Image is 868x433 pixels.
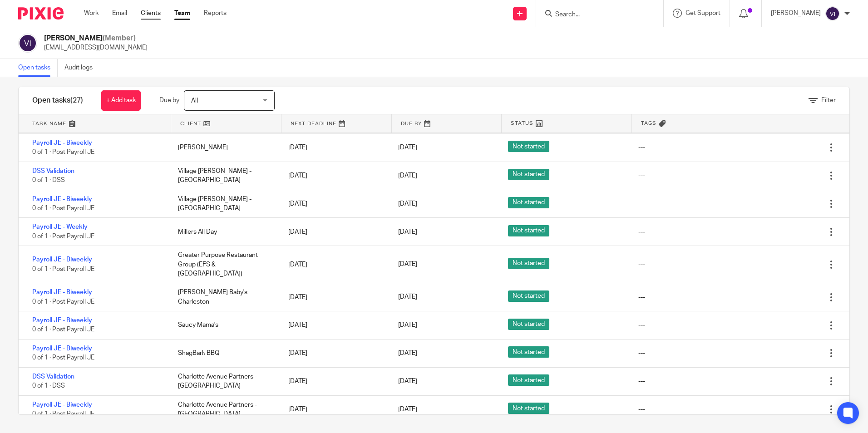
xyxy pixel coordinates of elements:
div: Greater Purpose Restaurant Group (EFS & [GEOGRAPHIC_DATA]) [169,246,279,283]
span: Filter [821,97,836,103]
span: [DATE] [398,322,417,329]
div: [DATE] [279,316,389,334]
span: Not started [508,319,549,330]
div: --- [638,143,645,152]
div: --- [638,377,645,386]
div: Saucy Mama's [169,316,279,334]
span: 0 of 1 · Post Payroll JE [32,327,94,333]
a: Payroll JE - Biweekly [32,289,92,295]
input: Search [554,11,636,19]
span: Not started [508,169,549,180]
a: Clients [141,9,161,18]
span: 0 of 1 · Post Payroll JE [32,299,94,305]
a: Team [174,9,190,18]
img: Pixie [18,7,64,20]
span: [DATE] [398,406,417,413]
span: (Member) [103,34,136,42]
span: [DATE] [398,350,417,356]
span: 0 of 1 · Post Payroll JE [32,266,94,272]
div: --- [638,171,645,180]
a: Payroll JE - Biweekly [32,196,92,202]
span: Not started [508,141,549,152]
a: Payroll JE - Biweekly [32,345,92,352]
div: --- [638,320,645,330]
div: [DATE] [279,256,389,274]
span: Not started [508,290,549,302]
span: 0 of 1 · DSS [32,177,65,183]
a: DSS Validation [32,374,74,380]
div: Village [PERSON_NAME] - [GEOGRAPHIC_DATA] [169,162,279,190]
span: Status [511,119,533,127]
div: --- [638,260,645,269]
span: [DATE] [398,378,417,384]
span: [DATE] [398,294,417,300]
div: [DATE] [279,400,389,418]
div: Village [PERSON_NAME] - [GEOGRAPHIC_DATA] [169,190,279,218]
div: [DATE] [279,167,389,185]
span: (27) [70,97,83,104]
p: Due by [159,96,179,105]
span: 0 of 1 · Post Payroll JE [32,411,94,417]
h2: [PERSON_NAME] [44,34,148,43]
a: Payroll JE - Biweekly [32,140,92,146]
span: Not started [508,225,549,236]
div: [DATE] [279,138,389,157]
h1: Open tasks [32,96,83,105]
img: svg%3E [825,6,840,21]
div: --- [638,227,645,236]
a: Payroll JE - Biweekly [32,256,92,263]
div: [DATE] [279,195,389,213]
div: Charlotte Avenue Partners - [GEOGRAPHIC_DATA] [169,396,279,423]
div: [PERSON_NAME] Baby's Charleston [169,283,279,311]
a: Audit logs [64,59,99,77]
span: Not started [508,346,549,358]
p: [EMAIL_ADDRESS][DOMAIN_NAME] [44,43,148,52]
div: [DATE] [279,344,389,362]
a: Email [112,9,127,18]
span: Not started [508,258,549,269]
a: Reports [204,9,227,18]
div: Millers All Day [169,223,279,241]
span: [DATE] [398,201,417,207]
a: Open tasks [18,59,58,77]
div: ShagBark BBQ [169,344,279,362]
div: Charlotte Avenue Partners - [GEOGRAPHIC_DATA] [169,368,279,395]
div: [DATE] [279,223,389,241]
div: --- [638,405,645,414]
div: [DATE] [279,372,389,390]
span: All [191,98,198,104]
div: --- [638,293,645,302]
span: [DATE] [398,172,417,179]
span: Get Support [686,10,720,16]
span: 0 of 1 · Post Payroll JE [32,355,94,361]
a: DSS Validation [32,168,74,174]
p: [PERSON_NAME] [771,9,821,18]
a: + Add task [101,90,141,111]
span: [DATE] [398,229,417,235]
span: Not started [508,403,549,414]
span: Not started [508,197,549,208]
div: --- [638,199,645,208]
span: 0 of 1 · Post Payroll JE [32,149,94,155]
div: [DATE] [279,288,389,306]
span: 0 of 1 · Post Payroll JE [32,233,94,240]
a: Work [84,9,99,18]
img: svg%3E [18,34,37,53]
div: --- [638,349,645,358]
span: 0 of 1 · Post Payroll JE [32,205,94,212]
span: 0 of 1 · DSS [32,383,65,389]
div: [PERSON_NAME] [169,138,279,157]
a: Payroll JE - Weekly [32,224,88,230]
a: Payroll JE - Biweekly [32,317,92,324]
a: Payroll JE - Biweekly [32,402,92,408]
span: [DATE] [398,144,417,151]
span: Tags [641,119,656,127]
span: [DATE] [398,261,417,268]
span: Not started [508,374,549,386]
